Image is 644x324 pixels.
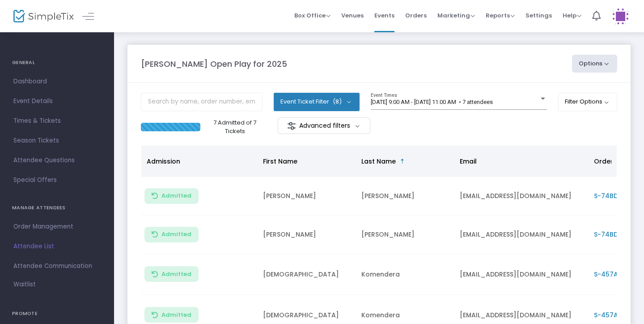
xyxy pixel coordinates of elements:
h4: MANAGE ATTENDEES [12,199,102,217]
span: [DATE] 9:00 AM - [DATE] 11:00 AM • 7 attendees [371,99,493,105]
span: (8) [333,98,342,105]
span: S-74BD085E-A [594,230,641,239]
span: Special Offers [13,174,101,186]
span: Season Tickets [13,135,101,147]
span: Attendee Communication [13,260,101,272]
m-panel-title: [PERSON_NAME] Open Play for 2025 [141,58,287,70]
td: [PERSON_NAME] [356,216,454,254]
td: [PERSON_NAME] [356,177,454,216]
span: Orders [405,4,427,27]
button: Admitted [144,307,199,323]
span: Reports [486,11,515,20]
h4: PROMOTE [12,305,102,323]
span: Event Details [13,95,101,107]
td: [EMAIL_ADDRESS][DOMAIN_NAME] [454,216,589,254]
span: Marketing [437,11,475,20]
span: Sortable [399,158,406,165]
button: Event Ticket Filter(8) [274,93,360,111]
span: Email [460,157,477,166]
span: Attendee Questions [13,155,101,166]
td: [EMAIL_ADDRESS][DOMAIN_NAME] [454,177,589,216]
span: S-457A8AB4-D [594,311,643,320]
span: Last Name [361,157,396,166]
h4: GENERAL [12,54,102,72]
button: Admitted [144,188,199,204]
span: Venues [341,4,364,27]
td: [PERSON_NAME] [258,216,356,254]
span: Times & Tickets [13,115,101,127]
button: Options [572,55,618,73]
span: Dashboard [13,76,101,87]
span: S-74BD085E-A [594,191,641,200]
span: First Name [263,157,297,166]
button: Filter Options [558,93,618,111]
span: Admitted [161,271,191,278]
img: filter [287,121,296,130]
span: Order ID [594,157,621,166]
span: Settings [525,4,552,27]
span: Admitted [161,192,191,199]
td: [DEMOGRAPHIC_DATA] [258,254,356,295]
span: Attendee List [13,241,101,252]
button: Admitted [144,227,199,242]
td: [EMAIL_ADDRESS][DOMAIN_NAME] [454,254,589,295]
span: Waitlist [13,280,36,289]
span: Admitted [161,231,191,238]
td: [PERSON_NAME] [258,177,356,216]
span: Events [374,4,394,27]
span: S-457A8AB4-D [594,270,643,279]
span: Admitted [161,311,191,319]
span: Help [563,11,581,20]
span: Box Office [294,11,330,20]
span: Admission [147,157,180,166]
td: Komendera [356,254,454,295]
span: Order Management [13,221,101,233]
button: Admitted [144,266,199,282]
p: 7 Admitted of 7 Tickets [204,118,266,136]
m-button: Advanced filters [278,117,370,134]
input: Search by name, order number, email, ip address [141,93,263,111]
